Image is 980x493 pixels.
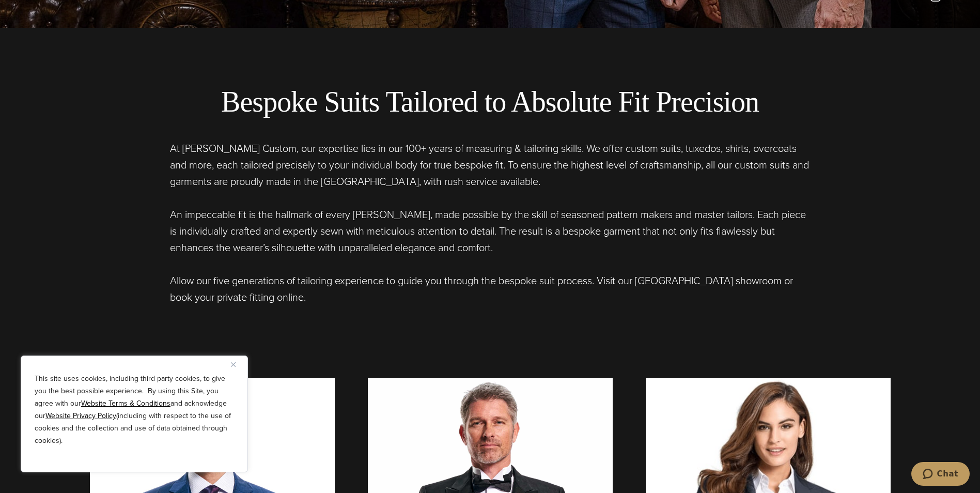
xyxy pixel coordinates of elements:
p: This site uses cookies, including third party cookies, to give you the best possible experience. ... [35,373,234,447]
p: At [PERSON_NAME] Custom, our expertise lies in our 100+ years of measuring & tailoring skills. We... [170,140,811,190]
a: Website Privacy Policy [45,410,116,421]
button: Close [231,358,243,371]
p: An impeccable fit is the hallmark of every [PERSON_NAME], made possible by the skill of seasoned ... [170,206,811,256]
h2: Bespoke Suits Tailored to Absolute Fit Precision [80,85,901,119]
img: Close [231,362,236,367]
a: Website Terms & Conditions [81,398,170,409]
iframe: Opens a widget where you can chat to one of our agents [911,462,970,488]
p: Allow our five generations of tailoring experience to guide you through the bespoke suit process.... [170,272,811,305]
